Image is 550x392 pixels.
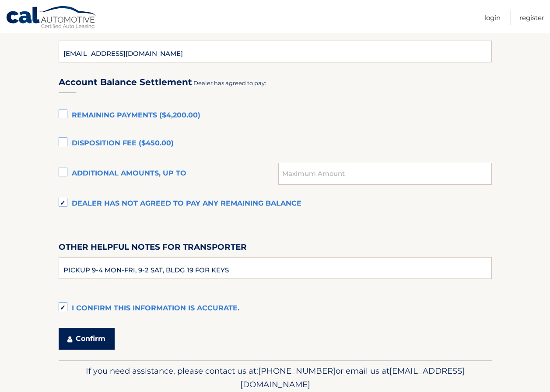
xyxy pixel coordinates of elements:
label: Dealer has not agreed to pay any remaining balance [59,195,492,213]
label: Additional amounts, up to [59,165,279,182]
a: Cal Automotive [6,6,98,31]
label: Remaining Payments ($4,200.00) [59,107,492,124]
button: Confirm [59,328,115,350]
a: Login [484,10,501,25]
label: I confirm this information is accurate. [59,300,492,317]
a: Register [519,10,544,25]
label: Other helpful notes for transporter [59,241,247,257]
input: Maximum Amount [278,163,491,185]
span: [PHONE_NUMBER] [258,366,336,376]
label: Disposition Fee ($450.00) [59,135,492,152]
p: If you need assistance, please contact us at: or email us at [64,364,486,392]
h3: Account Balance Settlement [59,77,192,88]
span: Dealer has agreed to pay: [193,79,266,86]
